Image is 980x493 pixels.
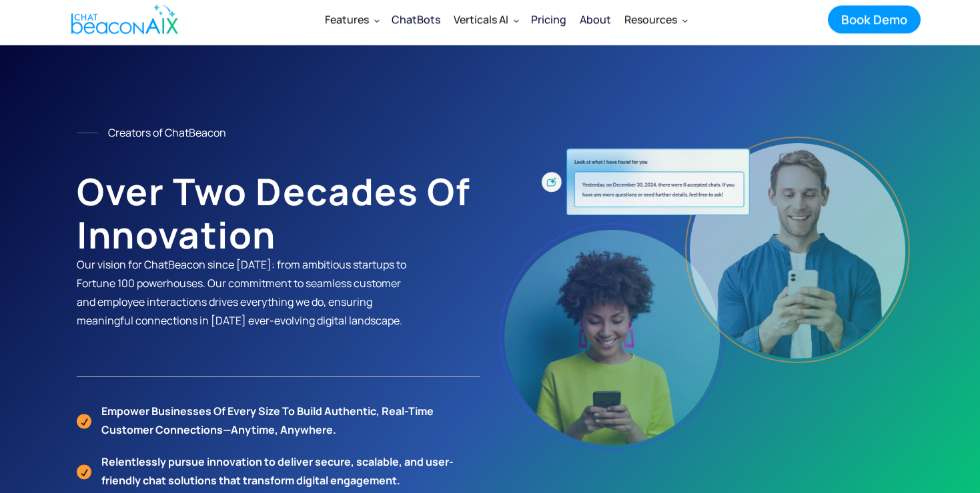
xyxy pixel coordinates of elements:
img: Dropdown [682,17,688,23]
img: Check Icon Orange [77,412,91,429]
strong: Empower businesses of every size to build authentic, real-time customer connections—anytime, anyw... [101,404,434,437]
img: Boy Image [690,141,905,358]
img: Check Icon Orange [77,462,91,480]
div: Resources [618,3,693,35]
a: Book Demo [828,5,921,33]
strong: Over Two Decades of Innovation [77,166,470,260]
img: Girl Image [504,228,720,445]
strong: Relentlessly pursue innovation to deliver secure, scalable, and user-friendly chat solutions that... [101,454,454,488]
div: Verticals AI [454,10,508,29]
div: Book Demo [841,11,907,28]
div: Features [318,3,385,35]
a: Pricing [524,2,573,37]
p: Our vision for ChatBeacon since [DATE]: from ambitious startups to Fortune 100 powerhouses. Our c... [77,255,408,330]
div: Features [325,10,369,29]
div: Verticals AI [447,3,524,35]
a: About [573,3,618,35]
div: Creators of ChatBeacon [108,123,226,142]
img: Dropdown [374,17,380,23]
a: ChatBots [385,2,447,37]
img: Dropdown [514,17,519,23]
img: Line [77,133,98,133]
div: Pricing [531,10,566,29]
div: Resources [624,10,677,29]
div: ChatBots [392,10,440,29]
div: About [580,10,611,29]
